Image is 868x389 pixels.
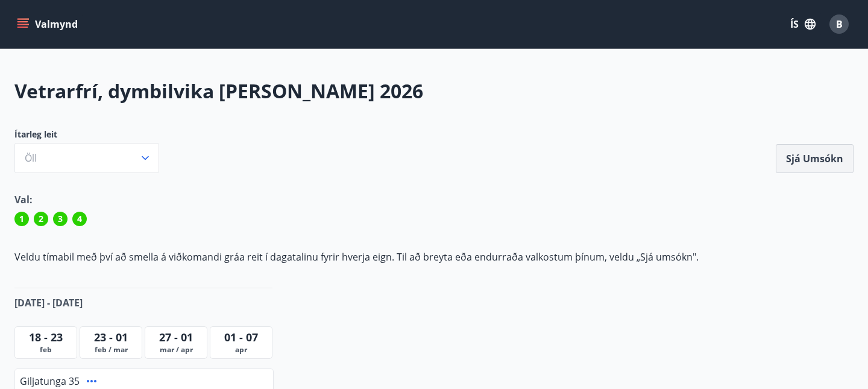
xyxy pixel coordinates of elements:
p: Veldu tímabil með því að smella á viðkomandi gráa reit í dagatalinu fyrir hverja eign. Til að bre... [14,250,854,264]
span: 2 [39,213,43,225]
span: mar / apr [148,345,204,355]
span: 23 - 01 [94,330,128,344]
button: Öll [14,143,159,173]
span: 4 [77,213,82,225]
button: Sjá umsókn [776,144,854,173]
span: feb [17,345,74,355]
span: [DATE] - [DATE] [14,296,83,309]
span: 1 [19,213,24,225]
h2: Vetrarfrí, dymbilvika [PERSON_NAME] 2026 [14,78,854,104]
button: menu [14,13,83,35]
span: Val: [14,193,33,206]
span: Öll [25,151,37,165]
span: 3 [58,213,63,225]
span: 27 - 01 [159,330,193,344]
span: apr [213,345,269,355]
button: B [825,10,854,39]
span: feb / mar [83,345,139,355]
span: Ítarleg leit [14,128,159,141]
span: 18 - 23 [29,330,63,344]
button: ÍS [784,13,822,35]
span: B [836,17,843,31]
span: 01 - 07 [224,330,258,344]
span: Giljatunga 35 [20,375,80,388]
